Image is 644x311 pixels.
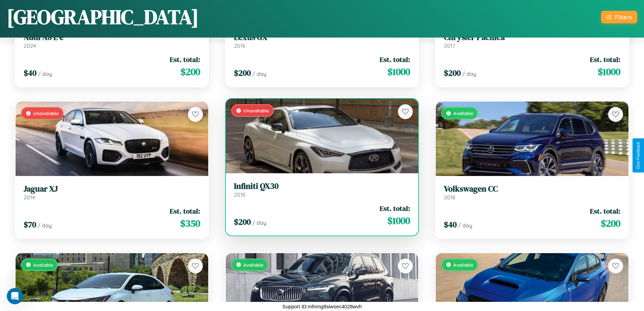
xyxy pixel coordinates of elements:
span: Est. total: [590,206,620,216]
span: / day [252,70,266,77]
div: Give Feedback [636,142,641,169]
span: $ 200 [234,216,251,227]
span: Available [33,262,53,268]
span: / day [38,222,52,229]
a: Audi A8 L e2024 [24,32,200,49]
span: 2014 [24,194,35,201]
span: Est. total: [380,54,410,64]
span: $ 40 [444,219,457,230]
a: Infiniti QX302018 [234,181,410,198]
a: Chrysler Pacifica2017 [444,32,620,49]
span: $ 40 [24,67,37,79]
span: 2018 [234,191,245,198]
span: Available [453,110,473,116]
span: 2018 [444,194,455,201]
span: Est. total: [170,206,200,216]
button: Filters [601,11,637,23]
span: / day [252,219,266,226]
span: $ 200 [444,67,461,79]
h3: Infiniti QX30 [234,181,410,191]
span: Est. total: [170,54,200,64]
h1: [GEOGRAPHIC_DATA] [7,3,199,31]
h3: Volkswagen CC [444,184,620,194]
span: Est. total: [380,203,410,213]
span: Unavailable [33,110,59,116]
span: $ 1000 [598,65,620,79]
a: Volkswagen CC2018 [444,184,620,201]
span: $ 200 [601,217,620,230]
span: $ 70 [24,219,36,230]
span: $ 1000 [387,65,410,79]
a: Jaguar XJ2014 [24,184,200,201]
p: Support ID: mfnmg8siwsec4028wvh [282,302,362,311]
h3: Lexus GX [234,32,410,42]
span: 2017 [444,42,455,49]
span: Available [453,262,473,268]
span: Unavailable [243,108,269,113]
h3: Chrysler Pacifica [444,32,620,42]
a: Lexus GX2016 [234,32,410,49]
span: 2016 [234,42,245,49]
span: / day [38,70,52,77]
span: Est. total: [590,54,620,64]
div: Filters [615,14,632,21]
span: / day [462,70,476,77]
span: 2024 [24,42,36,49]
h3: Audi A8 L e [24,32,200,42]
span: $ 1000 [387,214,410,227]
span: $ 200 [234,67,251,79]
span: / day [458,222,472,229]
span: $ 350 [180,217,200,230]
span: $ 200 [181,65,200,79]
span: Available [243,262,263,268]
iframe: Intercom live chat [7,288,23,304]
h3: Jaguar XJ [24,184,200,194]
